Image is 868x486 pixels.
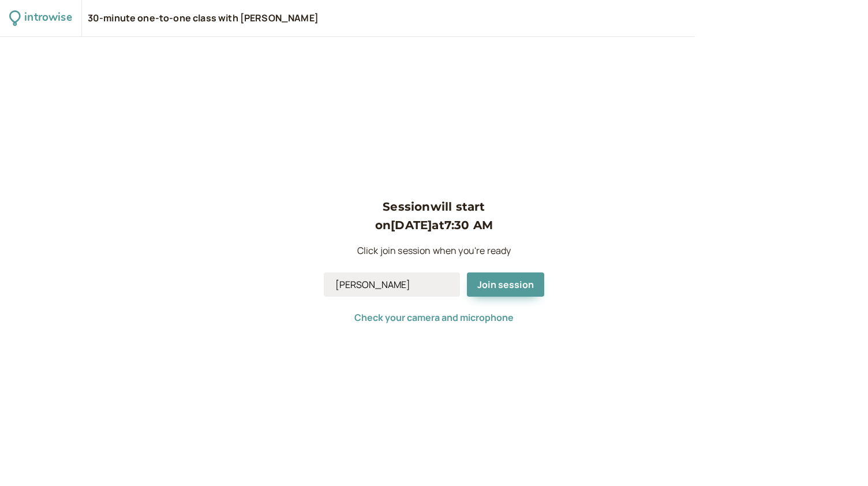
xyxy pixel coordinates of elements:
p: Click join session when you're ready [324,244,544,259]
button: Check your camera and microphone [354,312,514,323]
input: Your Name [324,272,460,297]
span: Join session [477,278,534,291]
div: 30-minute one-to-one class with [PERSON_NAME] [88,12,319,25]
div: introwise [24,9,72,27]
span: Check your camera and microphone [354,311,514,324]
h3: Session will start on [DATE] at 7:30 AM [324,197,544,235]
button: Join session [467,272,544,297]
